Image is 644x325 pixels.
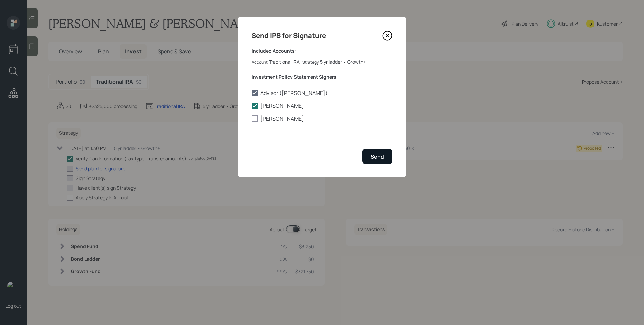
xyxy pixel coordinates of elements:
[252,48,392,54] label: Included Accounts:
[269,58,300,65] div: Traditional IRA
[252,60,268,65] label: Account
[252,89,392,97] label: Advisor ([PERSON_NAME])
[362,149,392,164] button: Send
[252,102,392,109] label: [PERSON_NAME]
[371,153,384,160] div: Send
[252,74,392,80] label: Investment Policy Statement Signers
[252,30,326,41] h4: Send IPS for Signature
[252,115,392,122] label: [PERSON_NAME]
[302,60,319,65] label: Strategy
[320,58,366,65] div: 5 yr ladder • Growth+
